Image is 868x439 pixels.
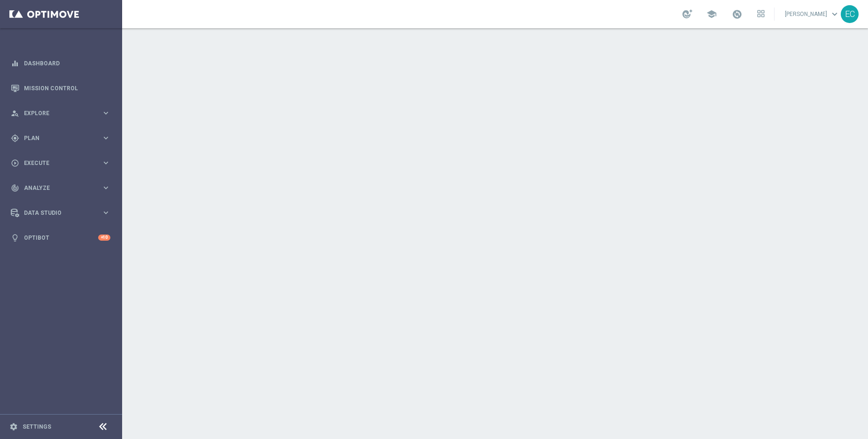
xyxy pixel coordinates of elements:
button: equalizer Dashboard [10,60,111,67]
span: Execute [24,160,101,166]
div: Explore [11,109,101,118]
button: gps_fixed Plan keyboard_arrow_right [10,134,111,142]
div: Dashboard [11,51,110,76]
i: person_search [11,109,19,118]
i: keyboard_arrow_right [101,158,110,167]
a: Mission Control [24,76,110,101]
span: Explore [24,110,101,116]
div: Plan [11,134,101,142]
div: Data Studio [11,209,101,217]
i: settings [9,423,18,431]
i: lightbulb [11,234,19,242]
div: Analyze [11,184,101,192]
i: keyboard_arrow_right [101,133,110,142]
a: [PERSON_NAME]keyboard_arrow_down [784,7,841,21]
span: Plan [24,135,101,141]
i: keyboard_arrow_right [101,183,110,192]
div: +10 [98,235,110,241]
span: keyboard_arrow_down [829,9,840,19]
i: gps_fixed [11,134,19,142]
i: equalizer [11,59,19,68]
button: Mission Control [10,85,111,92]
div: Mission Control [11,76,110,101]
span: Data Studio [24,210,101,216]
button: play_circle_outline Execute keyboard_arrow_right [10,159,111,167]
div: Optibot [11,225,110,250]
button: Data Studio keyboard_arrow_right [10,209,111,217]
a: Settings [23,424,51,430]
div: Execute [11,159,101,167]
span: school [706,9,717,19]
span: Analyze [24,185,101,191]
i: keyboard_arrow_right [101,208,110,217]
i: play_circle_outline [11,159,19,167]
div: EC [841,5,859,23]
button: track_changes Analyze keyboard_arrow_right [10,184,111,192]
a: Optibot [24,225,98,250]
a: Dashboard [24,51,110,76]
i: track_changes [11,184,19,192]
i: keyboard_arrow_right [101,109,110,118]
button: lightbulb Optibot +10 [10,234,111,242]
button: person_search Explore keyboard_arrow_right [10,110,111,117]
